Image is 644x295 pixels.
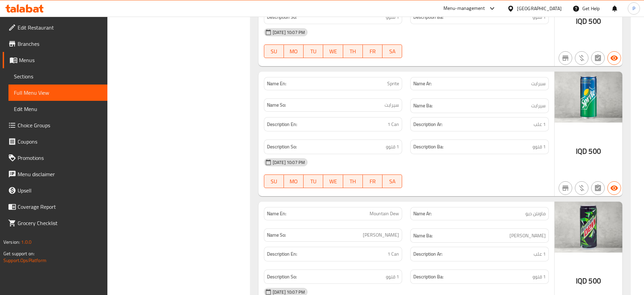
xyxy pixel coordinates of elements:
[591,51,605,65] button: Not has choices
[525,210,546,217] span: ماونتن ديو
[385,177,399,186] span: SA
[343,44,363,58] button: TH
[284,174,304,188] button: MO
[3,52,107,68] a: Menus
[323,44,343,58] button: WE
[8,85,107,101] a: Full Menu View
[326,177,340,186] span: WE
[510,232,546,240] span: [PERSON_NAME]
[443,4,485,13] div: Menu-management
[576,274,587,288] span: IQD
[8,68,107,85] a: Sections
[8,101,107,117] a: Edit Menu
[382,174,402,188] button: SA
[18,203,102,211] span: Coverage Report
[382,44,402,58] button: SA
[413,250,442,258] strong: Description Ar:
[576,15,587,28] span: IQD
[533,13,546,21] span: 1 قتوو
[343,174,363,188] button: TH
[14,72,102,80] span: Sections
[18,170,102,178] span: Menu disclaimer
[555,202,622,253] img: mountain_dew638904614054745981.jpg
[559,181,572,195] button: Not branch specific item
[531,102,546,110] span: سپرایت
[267,232,286,239] strong: Name So:
[21,238,32,246] span: 1.0.0
[18,40,102,48] span: Branches
[413,210,432,217] strong: Name Ar:
[413,102,433,110] strong: Name Ba:
[386,143,399,151] span: 1 قتوو
[387,80,399,87] span: Sprite
[267,80,286,87] strong: Name En:
[264,174,284,188] button: SU
[3,166,107,182] a: Menu disclaimer
[267,102,286,109] strong: Name So:
[388,250,399,258] span: 1 Can
[3,199,107,215] a: Coverage Report
[267,210,286,217] strong: Name En:
[575,181,588,195] button: Purchased item
[607,181,621,195] button: Available
[534,120,546,129] span: 1 علب
[3,133,107,150] a: Coupons
[267,143,297,151] strong: Description So:
[323,174,343,188] button: WE
[588,145,601,158] span: 500
[14,105,102,113] span: Edit Menu
[18,121,102,129] span: Choice Groups
[3,19,107,36] a: Edit Restaurant
[576,145,587,158] span: IQD
[607,51,621,65] button: Available
[306,47,320,56] span: TU
[555,72,622,123] img: sprite638904614023567118.jpg
[304,44,323,58] button: TU
[18,154,102,162] span: Promotions
[264,44,284,58] button: SU
[533,143,546,151] span: 1 قتوو
[3,238,20,246] span: Version:
[413,120,442,129] strong: Description Ar:
[386,13,399,21] span: 1 قتوو
[385,102,399,109] span: سپرایت
[270,29,308,36] span: [DATE] 10:07 PM
[304,174,323,188] button: TU
[306,177,320,186] span: TU
[18,23,102,32] span: Edit Restaurant
[388,120,399,129] span: 1 Can
[267,273,297,281] strong: Description So:
[385,47,399,56] span: SA
[326,47,340,56] span: WE
[270,159,308,166] span: [DATE] 10:07 PM
[14,89,102,97] span: Full Menu View
[284,44,304,58] button: MO
[632,5,635,12] span: P
[18,137,102,146] span: Coupons
[3,36,107,52] a: Branches
[267,47,281,56] span: SU
[18,219,102,227] span: Grocery Checklist
[3,249,35,258] span: Get support on:
[267,177,281,186] span: SU
[413,80,432,87] strong: Name Ar:
[575,51,588,65] button: Purchased item
[386,273,399,281] span: 1 قتوو
[413,13,443,21] strong: Description Ba:
[370,210,399,217] span: Mountain Dew
[3,182,107,199] a: Upsell
[533,273,546,281] span: 1 قتوو
[531,80,546,87] span: سبرايت
[267,13,297,21] strong: Description So:
[346,177,360,186] span: TH
[366,47,380,56] span: FR
[267,250,297,258] strong: Description En:
[363,44,382,58] button: FR
[18,186,102,195] span: Upsell
[588,274,601,288] span: 500
[517,5,562,12] div: [GEOGRAPHIC_DATA]
[363,232,399,239] span: [PERSON_NAME]
[366,177,380,186] span: FR
[559,51,572,65] button: Not branch specific item
[346,47,360,56] span: TH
